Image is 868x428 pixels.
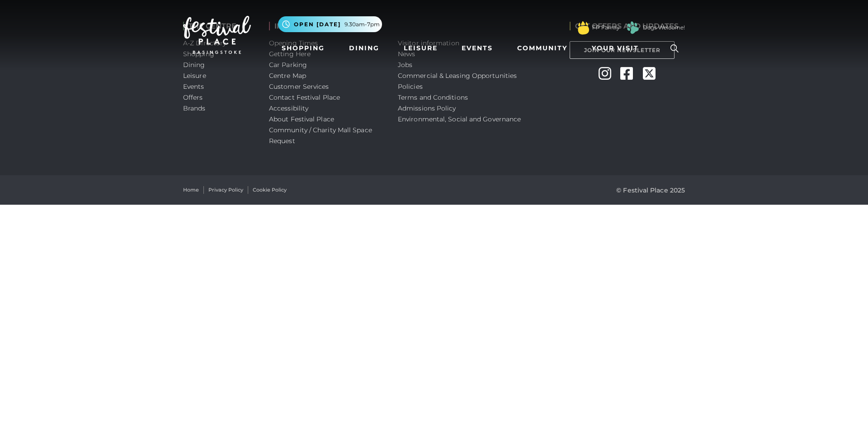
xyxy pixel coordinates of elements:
[514,40,571,57] a: Community
[208,186,243,194] a: Privacy Policy
[269,93,340,101] a: Contact Festival Place
[592,43,639,53] span: Your Visit
[278,16,382,32] button: Open [DATE] 9.30am-7pm
[398,104,456,112] a: Admissions Policy
[269,115,334,123] a: About Festival Place
[616,185,685,196] p: © Festival Place 2025
[345,40,383,57] a: Dining
[269,82,329,91] a: Customer Services
[269,72,306,80] a: Centre Map
[458,40,496,57] a: Events
[400,40,441,57] a: Leisure
[269,126,372,145] a: Community / Charity Mall Space Request
[592,24,619,32] a: FP Family
[344,20,380,29] span: 9.30am-7pm
[398,82,423,91] a: Policies
[253,186,287,194] a: Cookie Policy
[398,93,468,101] a: Terms and Conditions
[398,72,517,80] a: Commercial & Leasing Opportunities
[588,40,647,57] a: Your Visit
[398,115,521,123] a: Environmental, Social and Governance
[183,93,203,101] a: Offers
[183,16,251,54] img: Festival Place Logo
[269,104,308,112] a: Accessibility
[183,104,206,112] a: Brands
[183,72,206,80] a: Leisure
[183,186,199,194] a: Home
[294,20,341,29] span: Open [DATE]
[278,40,328,57] a: Shopping
[643,24,685,32] a: Dogs Welcome!
[183,82,204,91] a: Events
